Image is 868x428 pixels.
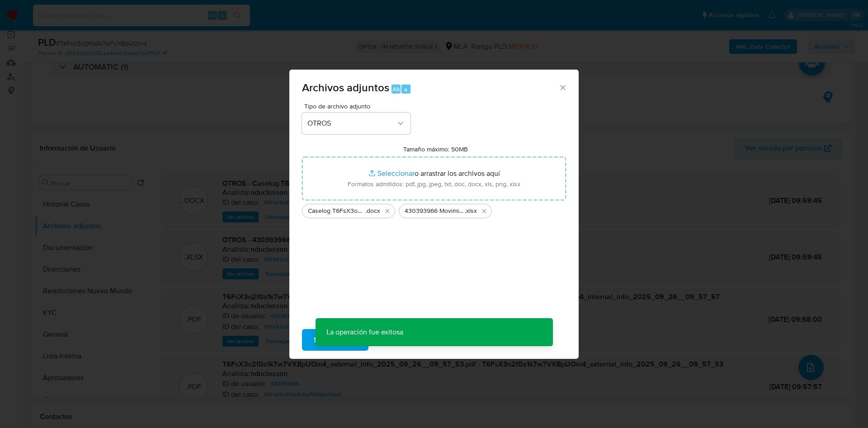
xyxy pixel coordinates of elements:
[403,145,468,153] label: Tamaño máximo: 50MB
[558,83,566,91] button: Cerrar
[384,330,413,350] span: Cancelar
[365,207,380,216] span: .docx
[302,113,410,134] button: OTROS
[392,85,400,94] span: Alt
[479,206,490,216] button: Eliminar 430393966 Movimientos.xlsx
[304,103,413,109] span: Tipo de archivo adjunto
[314,330,357,350] span: Subir archivo
[465,207,477,216] span: .xlsx
[302,80,389,95] span: Archivos adjuntos
[308,207,365,216] span: Caselog T6FsX3o2f0a1k7w7VXBpUOm4
[302,200,566,218] ul: Archivos seleccionados
[316,318,414,346] p: La operación fue exitosa
[382,206,393,216] button: Eliminar Caselog T6FsX3o2f0a1k7w7VXBpUOm4.docx
[302,329,368,351] button: Subir archivo
[404,85,407,94] span: a
[307,119,396,128] span: OTROS
[405,207,465,216] span: 430393966 Movimientos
